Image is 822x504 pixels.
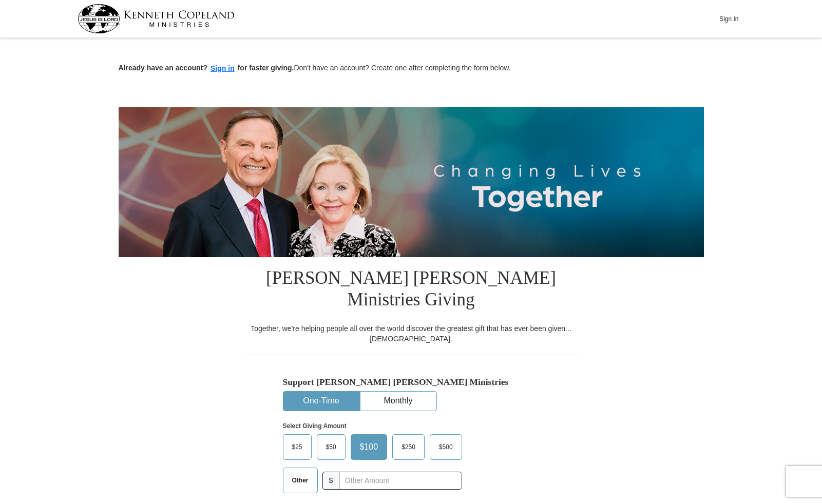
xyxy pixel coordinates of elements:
div: Together, we're helping people all over the world discover the greatest gift that has ever been g... [244,323,578,344]
button: Monthly [360,392,436,411]
input: Other Amount [339,472,462,490]
h1: [PERSON_NAME] [PERSON_NAME] Ministries Giving [244,257,578,323]
p: Don't have an account? Create one after completing the form below. [119,63,704,74]
img: kcm-header-logo.svg [78,4,235,33]
strong: Select Giving Amount [283,422,347,430]
span: $50 [321,439,341,455]
span: Other [287,473,314,488]
span: $250 [396,439,420,455]
span: $100 [355,439,384,455]
button: One-Time [283,392,359,411]
span: $500 [434,439,458,455]
strong: Already have an account? for faster giving. [119,64,294,72]
span: $ [322,472,340,490]
button: Sign In [714,11,744,27]
button: Sign in [207,63,238,74]
h5: Support [PERSON_NAME] [PERSON_NAME] Ministries [283,377,540,387]
span: $25 [287,439,308,455]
